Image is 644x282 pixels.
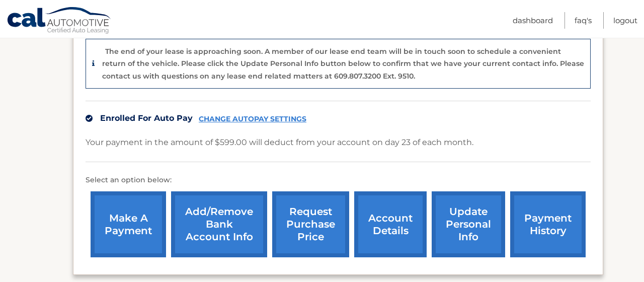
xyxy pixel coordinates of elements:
a: Dashboard [513,12,553,29]
a: CHANGE AUTOPAY SETTINGS [199,115,306,123]
a: Add/Remove bank account info [171,191,267,257]
a: make a payment [91,191,166,257]
span: Enrolled For Auto Pay [100,113,193,123]
a: request purchase price [272,191,349,257]
a: FAQ's [575,12,592,29]
p: The end of your lease is approaching soon. A member of our lease end team will be in touch soon t... [102,47,584,81]
a: Cal Automotive [7,7,112,36]
a: payment history [510,191,586,257]
img: check.svg [86,115,93,122]
p: Select an option below: [86,174,591,186]
a: update personal info [432,191,505,257]
a: Logout [613,12,637,29]
a: account details [354,191,427,257]
p: Your payment in the amount of $599.00 will deduct from your account on day 23 of each month. [86,135,473,150]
